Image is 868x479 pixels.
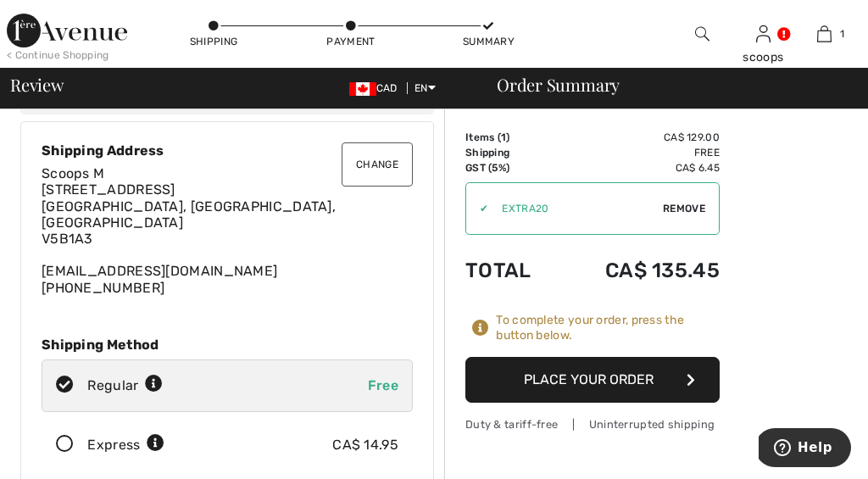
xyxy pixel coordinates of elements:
[466,201,488,216] div: ✔
[349,82,376,96] img: Canadian Dollar
[759,428,851,471] iframe: Opens a widget where you can find more information
[465,357,720,403] button: Place Your Order
[496,313,720,343] div: To complete your order, press the button below.
[756,24,771,44] img: My Info
[663,201,705,216] span: Remove
[188,34,239,49] div: Shipping
[42,142,413,159] div: Shipping Address
[42,165,104,181] span: Scoops M
[558,242,720,299] td: CA$ 135.45
[415,82,436,94] span: EN
[558,160,720,175] td: CA$ 6.45
[465,130,558,145] td: Items ( )
[349,82,404,94] span: CAD
[10,76,64,93] span: Review
[42,181,336,247] span: [STREET_ADDRESS] [GEOGRAPHIC_DATA], [GEOGRAPHIC_DATA], [GEOGRAPHIC_DATA] V5B1A3
[42,165,413,296] div: [EMAIL_ADDRESS][DOMAIN_NAME] [PHONE_NUMBER]
[87,376,163,396] div: Regular
[817,24,832,44] img: My Bag
[476,76,858,93] div: Order Summary
[342,142,413,187] button: Change
[325,34,376,49] div: Payment
[7,14,127,47] img: 1ère Avenue
[332,435,398,455] div: CA$ 14.95
[87,435,164,455] div: Express
[734,48,793,66] div: scoops
[465,416,720,432] div: Duty & tariff-free | Uninterrupted shipping
[463,34,514,49] div: Summary
[465,160,558,175] td: GST (5%)
[42,337,413,353] div: Shipping Method
[465,242,558,299] td: Total
[558,130,720,145] td: CA$ 129.00
[756,25,771,42] a: Sign In
[7,47,109,63] div: < Continue Shopping
[558,145,720,160] td: Free
[840,26,844,42] span: 1
[465,145,558,160] td: Shipping
[368,377,398,393] span: Free
[501,131,506,143] span: 1
[794,24,854,44] a: 1
[695,24,709,44] img: search the website
[488,183,663,234] input: Promo code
